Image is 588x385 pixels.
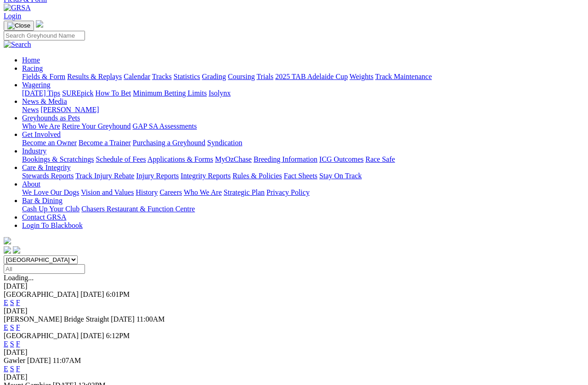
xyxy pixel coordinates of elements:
[209,89,231,97] a: Isolynx
[22,155,584,164] div: Industry
[365,155,395,163] a: Race Safe
[232,172,282,180] a: Rules & Policies
[4,264,85,274] input: Select date
[10,299,14,306] a: S
[4,237,11,244] img: logo-grsa-white.png
[111,315,135,323] span: [DATE]
[319,155,363,163] a: ICG Outcomes
[62,89,93,97] a: SUREpick
[53,357,81,364] span: 11:07AM
[181,172,231,180] a: Integrity Reports
[375,73,432,80] a: Track Maintenance
[16,340,20,348] a: F
[4,40,31,49] img: Search
[16,299,20,306] a: F
[22,122,60,130] a: Who We Are
[215,155,252,163] a: MyOzChase
[174,73,200,80] a: Statistics
[4,323,8,331] a: E
[16,323,20,331] a: F
[13,246,20,254] img: twitter.svg
[22,155,94,163] a: Bookings & Scratchings
[22,180,40,188] a: About
[4,373,584,381] div: [DATE]
[22,213,66,221] a: Contact GRSA
[136,172,179,180] a: Injury Reports
[106,290,130,298] span: 6:01PM
[62,122,131,130] a: Retire Your Greyhound
[96,155,146,163] a: Schedule of Fees
[22,56,40,64] a: Home
[136,188,158,196] a: History
[22,147,46,155] a: Industry
[4,340,8,348] a: E
[133,139,205,147] a: Purchasing a Greyhound
[254,155,317,163] a: Breeding Information
[22,205,79,213] a: Cash Up Your Club
[256,73,273,80] a: Trials
[207,139,242,147] a: Syndication
[266,188,310,196] a: Privacy Policy
[22,64,43,72] a: Racing
[4,299,8,306] a: E
[4,307,584,315] div: [DATE]
[79,139,131,147] a: Become a Trainer
[152,73,172,80] a: Tracks
[284,172,317,180] a: Fact Sheets
[202,73,226,80] a: Grading
[96,89,131,97] a: How To Bet
[22,188,79,196] a: We Love Our Dogs
[4,274,34,282] span: Loading...
[4,348,584,357] div: [DATE]
[4,315,109,323] span: [PERSON_NAME] Bridge Straight
[4,290,79,298] span: [GEOGRAPHIC_DATA]
[106,332,130,340] span: 6:12PM
[22,122,584,130] div: Greyhounds as Pets
[136,315,165,323] span: 11:00AM
[16,365,20,373] a: F
[4,21,34,31] button: Toggle navigation
[81,205,195,213] a: Chasers Restaurant & Function Centre
[67,73,122,80] a: Results & Replays
[228,73,255,80] a: Coursing
[147,155,213,163] a: Applications & Forms
[4,357,25,364] span: Gawler
[80,290,104,298] span: [DATE]
[4,332,79,340] span: [GEOGRAPHIC_DATA]
[22,205,584,213] div: Bar & Dining
[22,97,67,105] a: News & Media
[350,73,373,80] a: Weights
[133,89,207,97] a: Minimum Betting Limits
[4,31,85,40] input: Search
[184,188,222,196] a: Who We Are
[22,89,60,97] a: [DATE] Tips
[22,73,584,81] div: Racing
[124,73,150,80] a: Calendar
[10,365,14,373] a: S
[4,12,21,20] a: Login
[22,188,584,197] div: About
[4,246,11,254] img: facebook.svg
[22,130,61,138] a: Get Involved
[22,172,584,180] div: Care & Integrity
[36,20,43,28] img: logo-grsa-white.png
[22,106,39,113] a: News
[4,4,31,12] img: GRSA
[22,114,80,122] a: Greyhounds as Pets
[319,172,362,180] a: Stay On Track
[81,188,134,196] a: Vision and Values
[22,139,584,147] div: Get Involved
[22,139,77,147] a: Become an Owner
[10,323,14,331] a: S
[22,106,584,114] div: News & Media
[22,164,71,171] a: Care & Integrity
[7,22,30,29] img: Close
[22,73,65,80] a: Fields & Form
[40,106,99,113] a: [PERSON_NAME]
[133,122,197,130] a: GAP SA Assessments
[22,89,584,97] div: Wagering
[22,172,73,180] a: Stewards Reports
[22,81,51,89] a: Wagering
[4,365,8,373] a: E
[27,357,51,364] span: [DATE]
